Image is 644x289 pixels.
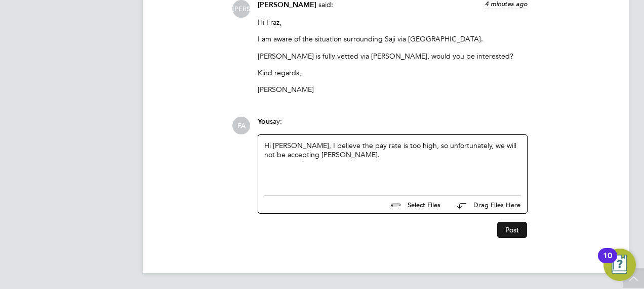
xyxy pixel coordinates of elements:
[258,68,528,77] p: Kind regards,
[232,117,250,134] span: FA
[497,222,527,238] button: Post
[258,1,316,9] span: [PERSON_NAME]
[258,52,528,61] p: [PERSON_NAME] is fully vetted via [PERSON_NAME], would you be interested?
[603,256,612,269] div: 10
[258,117,528,134] div: say:
[258,117,270,126] span: You
[258,85,528,94] p: [PERSON_NAME]
[264,141,521,184] div: Hi [PERSON_NAME], I believe the pay rate is too high, so unfortunately, we will not be accepting ...
[449,195,521,216] button: Drag Files Here
[603,249,636,281] button: Open Resource Center, 10 new notifications
[258,34,528,43] p: I am aware of the situation surrounding Saji via [GEOGRAPHIC_DATA].
[258,18,528,27] p: Hi Fraz,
